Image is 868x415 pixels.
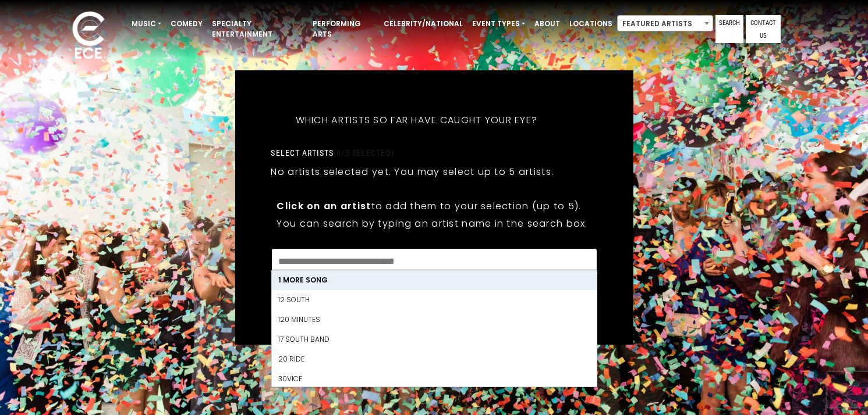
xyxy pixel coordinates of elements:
p: You can search by typing an artist name in the search box. [277,216,591,231]
li: 120 Minutes [271,310,596,330]
a: Performing Arts [308,14,379,44]
p: to add them to your selection (up to 5). [277,199,591,213]
a: About [530,14,565,34]
span: Featured Artists [618,16,713,32]
li: 17 South Band [271,330,596,349]
img: ece_new_logo_whitev2-1.png [59,8,118,65]
li: 12 South [271,290,596,310]
li: 30Vice [271,369,596,389]
li: 1 More Song [271,270,596,290]
a: Event Types [467,14,530,34]
a: Celebrity/National [379,14,467,34]
a: Music [127,14,166,34]
span: Featured Artists [617,15,713,31]
a: Locations [565,14,617,34]
h5: Which artists so far have caught your eye? [271,99,562,141]
textarea: Search [278,256,589,266]
label: Select artists [271,148,394,158]
li: 20 Ride [271,349,596,369]
span: (0/5 selected) [334,148,394,158]
a: Search [715,15,743,43]
p: No artists selected yet. You may select up to 5 artists. [271,164,554,179]
a: Specialty Entertainment [207,14,308,44]
strong: Click on an artist [277,199,371,213]
a: Comedy [166,14,207,34]
a: Contact Us [746,15,781,43]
